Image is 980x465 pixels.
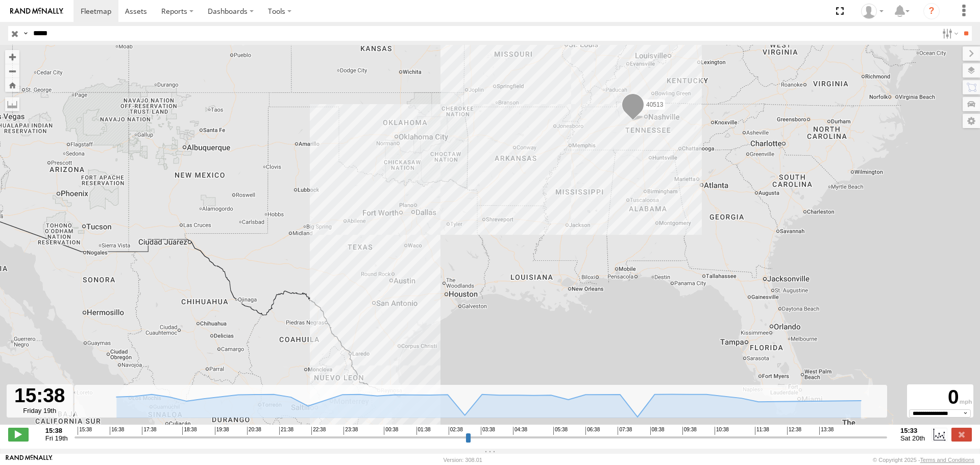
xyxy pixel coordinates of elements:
[5,64,19,78] button: Zoom out
[182,427,197,435] span: 18:38
[585,427,600,435] span: 06:38
[45,434,68,442] span: Fri 19th Sep 2025
[787,427,801,435] span: 12:38
[5,97,19,111] label: Measure
[5,78,19,92] button: Zoom Home
[951,428,972,441] label: Close
[553,427,568,435] span: 05:38
[10,8,63,15] img: rand-logo.svg
[110,427,124,435] span: 16:38
[142,427,156,435] span: 17:38
[920,457,974,463] a: Terms and Conditions
[819,427,834,435] span: 13:38
[344,427,358,435] span: 23:38
[963,114,980,128] label: Map Settings
[8,428,29,441] label: Play/Stop
[5,50,19,64] button: Zoom in
[900,427,925,434] strong: 15:33
[938,26,960,41] label: Search Filter Options
[21,26,30,41] label: Search Query
[923,3,940,19] i: ?
[45,427,68,434] strong: 15:38
[618,427,632,435] span: 07:38
[279,427,293,435] span: 21:38
[682,427,697,435] span: 09:38
[873,457,974,463] div: © Copyright 2025 -
[78,427,92,435] span: 15:38
[6,455,53,465] a: Visit our Website
[755,427,769,435] span: 11:38
[646,101,663,108] span: 40513
[513,427,527,435] span: 04:38
[650,427,665,435] span: 08:38
[715,427,729,435] span: 10:38
[215,427,229,435] span: 19:38
[900,434,925,442] span: Sat 20th Sep 2025
[909,386,972,409] div: 0
[416,427,431,435] span: 01:38
[384,427,398,435] span: 00:38
[481,427,495,435] span: 03:38
[311,427,326,435] span: 22:38
[247,427,261,435] span: 20:38
[449,427,463,435] span: 02:38
[444,457,482,463] div: Version: 308.01
[857,4,887,19] div: Caseta Laredo TX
